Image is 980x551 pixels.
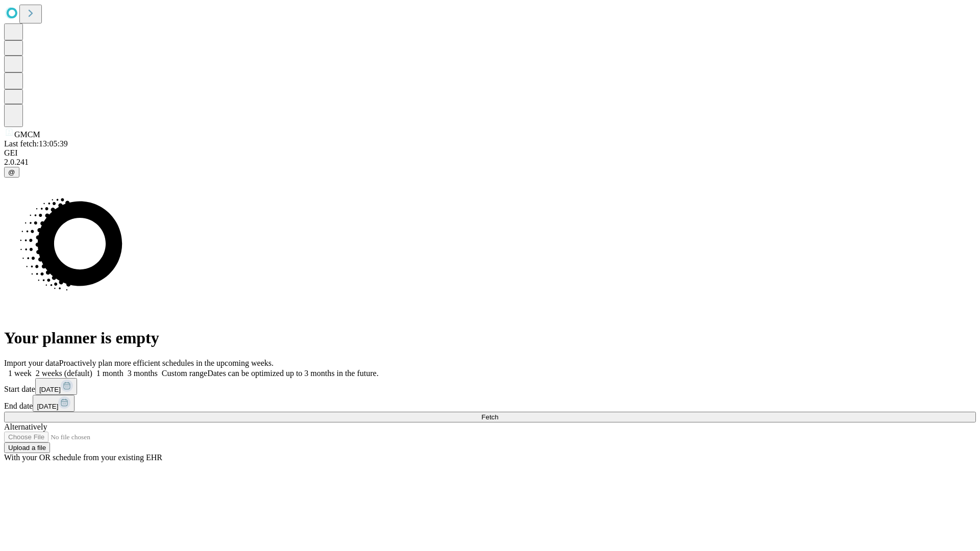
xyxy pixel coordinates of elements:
[4,148,976,158] div: GEI
[8,168,15,176] span: @
[8,369,32,378] span: 1 week
[4,378,976,395] div: Start date
[4,158,976,167] div: 2.0.241
[36,369,92,378] span: 2 weeks (default)
[4,442,50,453] button: Upload a file
[35,378,77,395] button: [DATE]
[37,403,58,410] span: [DATE]
[207,369,378,378] span: Dates can be optimized up to 3 months in the future.
[162,369,207,378] span: Custom range
[33,395,75,412] button: [DATE]
[4,453,162,462] span: With your OR schedule from your existing EHR
[4,412,976,422] button: Fetch
[4,395,976,412] div: End date
[96,369,124,378] span: 1 month
[4,167,19,178] button: @
[128,369,158,378] span: 3 months
[4,359,59,367] span: Import your data
[59,359,274,367] span: Proactively plan more efficient schedules in the upcoming weeks.
[14,130,40,139] span: GMCM
[4,329,976,347] h1: Your planner is empty
[4,422,47,431] span: Alternatively
[4,139,68,148] span: Last fetch: 13:05:39
[39,386,61,393] span: [DATE]
[481,413,498,421] span: Fetch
